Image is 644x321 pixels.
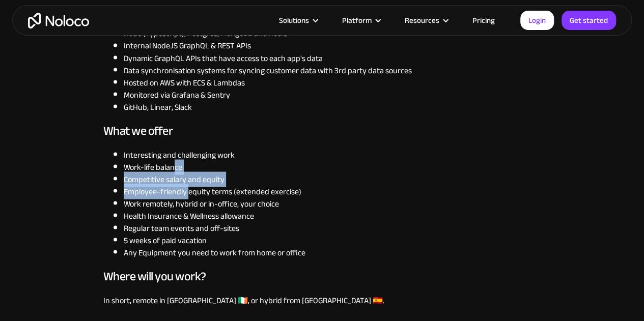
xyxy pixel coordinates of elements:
li: Hosted on AWS with ECS & Lambdas [124,76,541,89]
li: 5 weeks of paid vacation [124,234,541,246]
li: Internal NodeJS GraphQL & REST APIs [124,40,541,52]
li: Any Equipment you need to work from home or office [124,246,541,258]
li: Interesting and challenging work [124,149,541,161]
li: Data synchronisation systems for syncing customer data with 3rd party data sources [124,64,541,76]
li: Work remotely, hybrid or in-office, your choice [124,197,541,210]
div: Resources [392,14,460,27]
a: Pricing [460,14,508,27]
li: Work-life balance [124,161,541,173]
a: home [28,13,89,28]
li: Employee-friendly equity terms (extended exercise) [124,185,541,197]
a: Login [520,11,554,30]
h3: What we offer [103,123,541,138]
li: Dynamic GraphQL APIs that have access to each app's data [124,52,541,64]
h3: Where will you work? [103,269,541,284]
li: GitHub, Linear, Slack [124,101,541,113]
li: Competitive salary and equity [124,173,541,185]
a: Get started [562,11,616,30]
div: Resources [405,14,439,27]
li: Health Insurance & Wellness allowance [124,210,541,222]
li: Regular team events and off-sites [124,222,541,234]
div: Solutions [266,14,329,27]
div: Platform [342,14,372,27]
div: Solutions [279,14,309,27]
li: Monitored via Grafana & Sentry [124,89,541,101]
div: Platform [329,14,392,27]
